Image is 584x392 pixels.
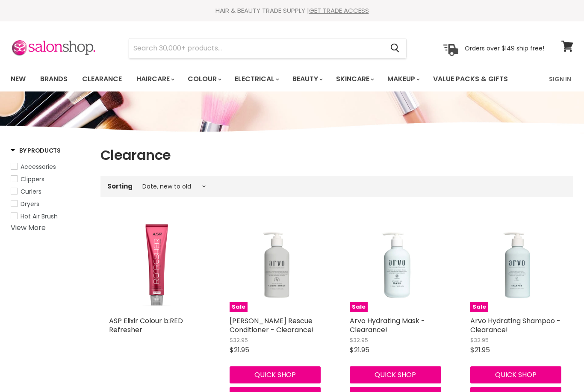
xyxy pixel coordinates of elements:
a: Arvo Hydrating Shampoo - Clearance!Sale [470,218,565,312]
h1: Clearance [100,146,573,164]
input: Search [129,38,383,58]
a: Accessories [11,162,90,171]
a: Brands [34,70,74,88]
span: $32.95 [470,336,489,344]
a: Arvo Hydrating Shampoo - Clearance! [470,316,560,335]
form: Product [129,38,407,59]
a: Clippers [11,174,90,184]
a: GET TRADE ACCESS [309,6,369,15]
img: ASP Elixir Colour b:RED Refresher [109,218,204,312]
a: Haircare [130,70,180,88]
ul: Main menu [4,67,529,91]
span: $21.95 [230,345,249,355]
button: Search [383,38,406,58]
iframe: Gorgias live chat messenger [541,352,575,383]
a: Beauty [286,70,328,88]
a: Electrical [228,70,284,88]
a: New [4,70,32,88]
span: $32.95 [230,336,248,344]
a: [PERSON_NAME] Rescue Conditioner - Clearance! [230,316,314,335]
a: Arvo Hydrating Mask - Clearance!Sale [350,218,445,312]
button: Quick shop [470,366,562,383]
a: Arvo Bond Rescue Conditioner - Clearance!Sale [230,218,324,312]
a: Clearance [76,70,128,88]
span: Sale [470,302,488,312]
a: Arvo Hydrating Mask - Clearance! [350,316,425,335]
span: Hot Air Brush [21,212,58,221]
span: $21.95 [470,345,490,355]
span: Sale [230,302,248,312]
span: Clippers [21,175,44,183]
span: $32.95 [350,336,368,344]
h3: By Products [11,146,61,155]
span: $21.95 [350,345,369,355]
a: Curlers [11,187,90,196]
p: Orders over $149 ship free! [465,44,544,52]
img: Arvo Hydrating Shampoo - Clearance! [470,218,565,312]
a: Sign In [544,70,576,88]
span: Dryers [21,200,39,208]
a: Value Packs & Gifts [427,70,514,88]
span: Accessories [21,162,56,171]
a: Dryers [11,199,90,209]
button: Quick shop [350,366,441,383]
a: Makeup [381,70,425,88]
span: Curlers [21,187,41,196]
span: Sale [350,302,368,312]
label: Sorting [107,183,133,190]
a: Hot Air Brush [11,212,90,221]
a: Skincare [330,70,379,88]
button: Quick shop [230,366,321,383]
a: View More [11,223,46,233]
a: Colour [181,70,227,88]
img: Arvo Hydrating Mask - Clearance! [350,218,445,312]
a: ASP Elixir Colour b:RED Refresher [109,316,183,335]
img: Arvo Bond Rescue Conditioner - Clearance! [230,218,324,312]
